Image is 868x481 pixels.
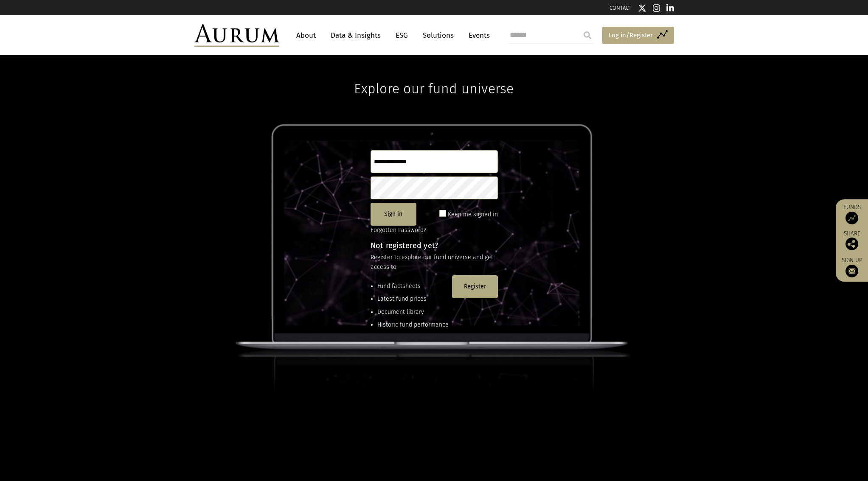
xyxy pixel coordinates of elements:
label: Keep me signed in [448,210,498,220]
a: CONTACT [610,5,632,11]
div: Share [840,231,864,250]
img: Aurum [194,24,279,47]
li: Latest fund prices [377,294,449,304]
button: Sign in [371,203,416,226]
img: Share this post [846,238,858,250]
li: Historic fund performance [377,320,449,330]
img: Twitter icon [638,4,646,12]
img: Linkedin icon [666,4,674,12]
a: Solutions [419,28,458,43]
p: Register to explore our fund universe and get access to: [371,253,498,272]
a: Events [464,28,490,43]
span: Log in/Register [609,30,653,40]
img: Access Funds [846,212,858,224]
li: Fund factsheets [377,282,449,291]
a: Data & Insights [326,28,385,43]
input: Submit [579,27,596,44]
a: Funds [840,204,864,224]
img: Instagram icon [653,4,660,12]
h1: Explore our fund universe [354,55,514,97]
h4: Not registered yet? [371,242,498,249]
button: Register [452,275,498,298]
a: Forgotten Password? [371,227,426,234]
a: Log in/Register [602,27,674,45]
li: Document library [377,308,449,317]
a: Sign up [840,257,864,277]
a: ESG [391,28,412,43]
a: About [292,28,320,43]
img: Sign up to our newsletter [846,265,858,277]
